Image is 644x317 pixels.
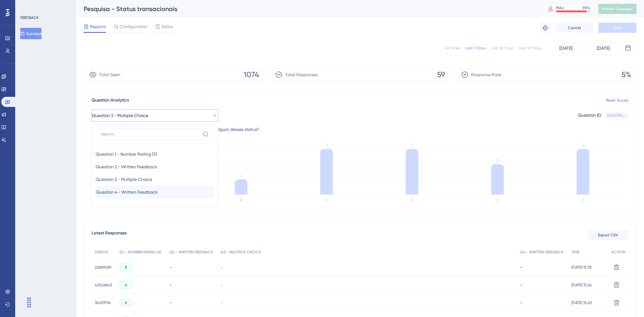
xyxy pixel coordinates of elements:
span: Q4 - WRITTEN FEEDBACK [520,250,564,255]
div: b0541174... [607,113,626,118]
tspan: 3 [411,143,413,149]
span: ACTION [611,250,625,255]
span: Editor [162,23,173,30]
span: 1074 [244,70,259,80]
span: Question Analytics [92,96,129,104]
span: Q2 - WRITTEN FEEDBACK [169,250,213,255]
span: - [220,300,222,305]
div: Arrastar [24,293,34,312]
span: 59 [437,70,445,80]
text: D [411,198,414,202]
tspan: 1 [240,173,242,179]
span: Latest Responses [92,229,127,241]
span: Response Rate [471,71,501,78]
div: 90 % [583,5,590,10]
div: - [169,300,214,306]
div: All Times [445,46,460,51]
span: 30633794 [95,300,111,305]
span: Q1 - NUMBER RATING (5) [119,250,162,255]
span: Question 2 - Written Feedback [96,163,157,171]
span: [DATE] 15:24 [571,283,592,288]
span: Question 1 - Number Rating (5) [96,150,157,158]
text: F [582,198,584,202]
tspan: 2 [496,158,499,164]
span: Save [613,25,622,30]
span: Export CSV [598,233,618,238]
a: Reset Survey [606,98,628,103]
div: Question ID: [578,111,602,120]
span: 4 [125,283,127,288]
span: Question 4 - Written Feedback [96,188,158,196]
button: Cancel [555,23,593,33]
button: Question 2 - Written Feedback [96,160,214,173]
span: 22689089 [95,265,111,270]
span: 5 [125,300,127,305]
div: Last 7 Days [465,46,486,51]
span: [DATE] 15:20 [571,300,592,305]
button: Question 3 - Multiple Choice [92,109,218,122]
span: Total Responses [285,71,318,78]
button: Question 1 - Number Rating (5) [96,148,214,160]
div: Pesquisa - Status transacionais [84,4,527,13]
span: Question 3 - Multiple Choice [92,112,148,119]
tspan: 3 [582,143,584,149]
span: Reports [90,23,106,30]
button: Question 3 - Multiple Choice [96,173,214,186]
div: - [169,282,214,288]
div: FEEDBACK [20,15,39,20]
button: Save [598,23,636,33]
span: 5% [622,70,631,80]
text: B [240,198,242,202]
button: Export CSV [587,230,628,240]
span: USER ID [95,250,108,255]
div: [DATE] [597,44,610,52]
button: Publish Changes [598,4,636,14]
span: 42506843 [95,283,112,288]
div: [DATE] [559,44,572,52]
tspan: 3 [325,143,328,149]
text: E [497,198,499,202]
span: Configuration [120,23,148,30]
div: - [520,264,565,270]
div: Last 30 Days [491,46,513,51]
input: Search... [101,132,200,137]
span: Total Seen [99,71,120,78]
span: Question 3 - Multiple Choice [96,176,152,183]
button: Question 4 - Written Feedback [96,186,214,198]
span: Cancel [568,25,581,30]
span: 5 [125,265,127,270]
div: MAU [556,5,564,10]
span: [DATE] 15:33 [571,265,591,270]
span: Q3 - MULTIPLE CHOICE [220,250,261,255]
span: Publish Changes [602,6,633,11]
span: - [220,265,222,270]
div: - [520,300,565,306]
text: C [325,198,328,202]
button: Surveys [20,28,41,39]
div: - [169,264,214,270]
div: Last 90 Days [519,46,541,51]
div: - [520,282,565,288]
span: - [220,283,222,288]
span: TIME [571,250,579,255]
